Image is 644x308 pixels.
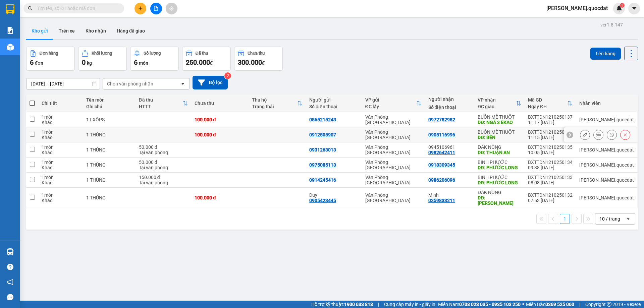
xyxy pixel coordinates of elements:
div: BUÔN MÊ THUỘT [478,129,521,135]
div: 100.000 đ [195,195,245,200]
div: Ngày ĐH [528,104,567,109]
span: đ [262,60,265,66]
div: DĐ: NAM NIA [478,195,521,206]
div: 0931263013 [309,147,336,152]
img: solution-icon [7,27,14,34]
span: | [579,301,580,308]
div: 07:53 [DATE] [528,198,573,203]
button: Bộ lọc [193,76,228,89]
div: Thu hộ [252,97,297,103]
div: Tại văn phòng [139,165,188,170]
span: ⚪️ [522,303,524,306]
div: BXTTDN1210250136 [528,129,573,135]
div: VP nhận [478,97,516,103]
div: 0905423445 [309,198,336,203]
span: search [28,6,33,11]
div: simon.quocdat [579,147,634,152]
div: 1 món [42,175,79,180]
button: Đơn hàng6đơn [26,47,75,71]
div: Chọn văn phòng nhận [107,80,153,87]
div: 100.000 đ [195,132,245,137]
sup: 2 [224,72,231,79]
span: copyright [607,302,611,307]
input: Tìm tên, số ĐT hoặc mã đơn [37,5,116,12]
th: Toggle SortBy [136,95,191,112]
span: | [378,301,379,308]
button: aim [166,3,177,14]
div: Văn Phòng [GEOGRAPHIC_DATA] [365,160,422,170]
span: đ [210,60,213,66]
div: BXTTDN1210250134 [528,160,573,165]
div: 1 món [42,144,79,150]
span: món [139,60,148,66]
div: ĐĂK NÔNG [478,190,521,195]
div: simon.quocdat [579,195,634,200]
div: 11:15 [DATE] [528,135,573,140]
span: Cung cấp máy in - giấy in: [384,301,436,308]
div: DĐ: PHƯỚC LONG [478,180,521,185]
div: 1 món [42,114,79,120]
div: 0918309345 [428,162,455,168]
button: Số lượng6món [130,47,179,71]
span: kg [87,60,92,66]
div: 08:08 [DATE] [528,180,573,185]
span: aim [169,6,174,11]
img: icon-new-feature [616,5,622,11]
span: question-circle [7,264,13,270]
div: Khác [42,135,79,140]
img: logo-vxr [6,4,14,14]
div: Số điện thoại [428,105,471,110]
div: Sửa đơn hàng [580,130,590,140]
input: Select a date range. [26,78,100,89]
div: Minh [428,192,471,198]
div: DĐ: THUẬN AN [478,150,521,155]
div: 0865215243 [309,117,336,122]
button: 1 [560,214,570,224]
button: Chưa thu300.000đ [234,47,283,71]
div: 1 THÙNG [86,147,132,152]
div: 0914245416 [309,177,336,183]
div: Đã thu [139,97,182,103]
div: Mã GD [528,97,567,103]
div: 1T XÔPS [86,117,132,122]
div: Khác [42,150,79,155]
div: Văn Phòng [GEOGRAPHIC_DATA] [365,114,422,125]
div: Khác [42,198,79,203]
strong: 0708 023 035 - 0935 103 250 [459,302,521,307]
div: DĐ: NGÃ 3 EKAO [478,120,521,125]
span: 6 [134,58,138,66]
span: file-add [154,6,158,11]
div: Khác [42,180,79,185]
div: DĐ: BẾN [478,135,521,140]
sup: 1 [620,3,625,8]
div: Chưa thu [248,51,265,56]
div: Tại văn phòng [139,150,188,155]
th: Toggle SortBy [362,95,425,112]
button: Khối lượng0kg [78,47,127,71]
button: plus [135,3,146,14]
div: BXTTDN1210250137 [528,114,573,120]
span: 0 [82,58,86,66]
div: Người gửi [309,97,358,103]
div: 0359833211 [428,198,455,203]
div: VP gửi [365,97,416,103]
span: Miền Nam [438,301,521,308]
button: caret-down [628,3,640,14]
div: 1 THÙNG [86,132,132,137]
button: Đã thu250.000đ [182,47,231,71]
strong: 0369 525 060 [545,302,574,307]
div: Văn Phòng [GEOGRAPHIC_DATA] [365,175,422,185]
div: ĐĂK NÔNG [478,144,521,150]
div: 0945106961 [428,144,471,150]
div: 50.000 đ [139,144,188,150]
span: plus [138,6,143,11]
div: simon.quocdat [579,117,634,122]
span: 1 [621,3,623,8]
svg: open [626,216,631,222]
div: DĐ: PHƯỚC LONG [478,165,521,170]
div: 1 THÙNG [86,162,132,168]
div: simon.quocdat [579,162,634,168]
div: Chưa thu [195,101,245,106]
img: warehouse-icon [7,44,14,51]
div: 1 món [42,192,79,198]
